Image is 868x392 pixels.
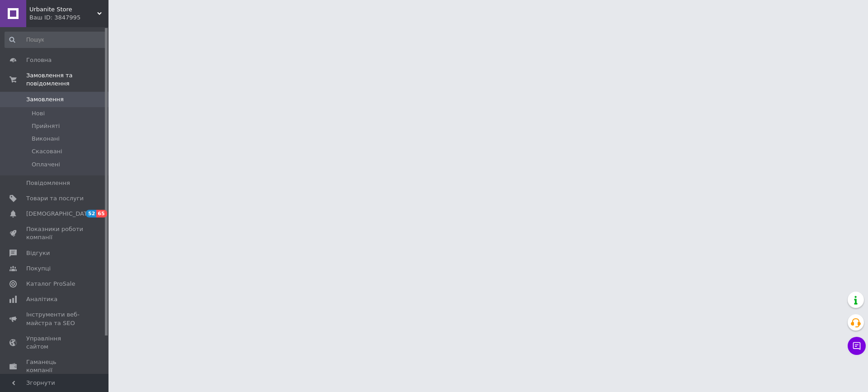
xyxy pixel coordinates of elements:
span: Скасовані [32,147,62,156]
span: Аналітика [26,295,57,303]
span: Показники роботи компанії [26,225,84,241]
span: Виконані [32,135,60,143]
span: Нові [32,109,45,118]
span: 52 [86,210,96,217]
span: [DEMOGRAPHIC_DATA] [26,210,93,218]
span: Каталог ProSale [26,280,75,288]
span: Замовлення [26,95,64,104]
span: Покупці [26,264,51,273]
span: Головна [26,56,52,64]
span: Urbanite Store [29,5,97,14]
button: Чат з покупцем [848,337,866,355]
span: Управління сайтом [26,335,84,351]
div: Ваш ID: 3847995 [29,14,108,22]
span: Оплачені [32,161,60,169]
span: Інструменти веб-майстра та SEO [26,311,84,327]
span: Замовлення та повідомлення [26,71,108,88]
span: 65 [96,210,107,217]
span: Повідомлення [26,179,70,187]
span: Гаманець компанії [26,358,84,374]
span: Товари та послуги [26,194,84,203]
span: Прийняті [32,122,60,130]
input: Пошук [5,32,107,48]
span: Відгуки [26,249,50,257]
